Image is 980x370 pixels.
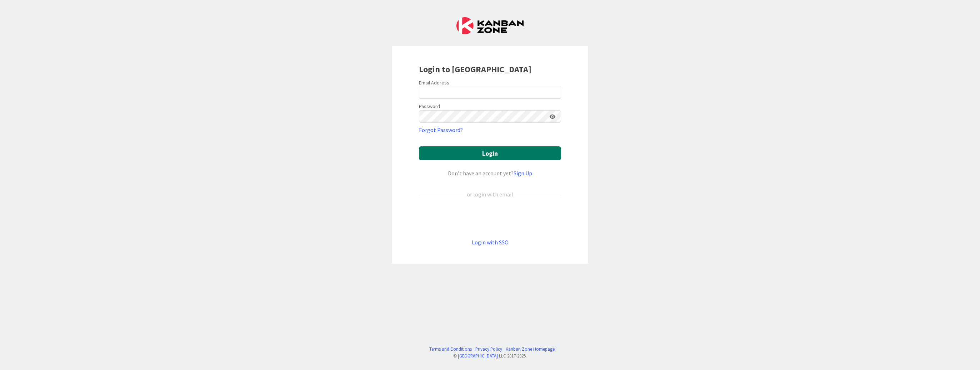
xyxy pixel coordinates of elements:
[475,346,502,352] a: Privacy Policy
[419,146,561,160] button: Login
[506,346,555,352] a: Kanban Zone Homepage
[419,64,531,75] b: Login to [GEOGRAPHIC_DATA]
[419,79,449,86] label: Email Address
[465,190,515,199] div: or login with email
[429,346,472,352] a: Terms and Conditions
[426,352,555,359] div: © LLC 2017- 2025 .
[458,353,498,359] a: [GEOGRAPHIC_DATA]
[415,210,565,226] iframe: Sign in with Google Button
[419,126,463,134] a: Forgot Password?
[514,170,532,177] a: Sign Up
[419,169,561,177] div: Don’t have an account yet?
[456,17,524,34] img: Kanban Zone
[472,239,509,246] a: Login with SSO
[419,103,440,110] label: Password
